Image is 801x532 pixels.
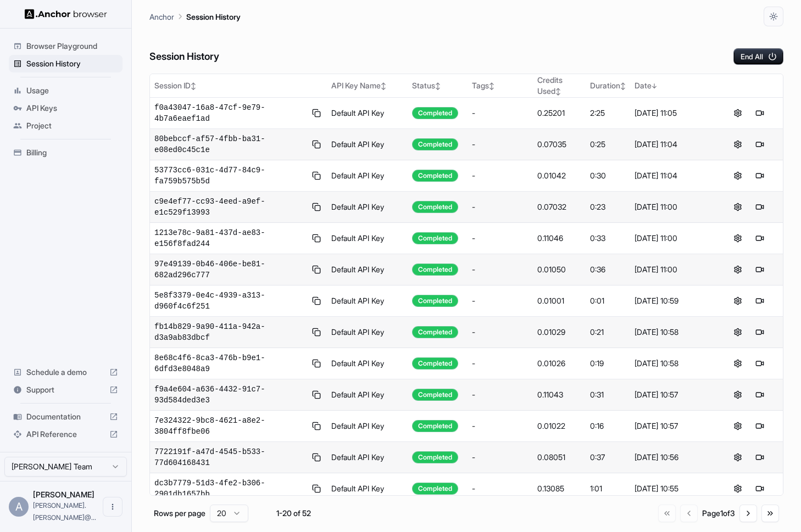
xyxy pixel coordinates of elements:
div: 0.01022 [537,421,581,432]
nav: breadcrumb [149,10,241,23]
div: 0:33 [590,233,626,244]
div: [DATE] 10:56 [635,452,711,463]
div: Completed [412,295,458,307]
span: Support [26,384,105,395]
div: Completed [412,420,458,432]
td: Default API Key [327,317,408,348]
span: Andrew Grealy [33,490,94,499]
div: - [472,483,529,494]
p: Rows per page [154,508,205,519]
td: Default API Key [327,285,408,317]
div: 0:01 [590,295,626,306]
div: 0.07032 [537,201,581,212]
div: 0.07035 [537,139,581,150]
span: ↕ [435,82,441,90]
div: 0.11046 [537,233,581,244]
div: Project [9,117,123,135]
span: Usage [26,85,118,96]
div: Credits Used [537,75,581,97]
span: dc3b7779-51d3-4fe2-b306-2901db1657bb [154,478,306,500]
span: c9e4ef77-cc93-4eed-a9ef-e1c529f13993 [154,196,306,218]
span: ↕ [381,82,386,90]
span: 1213e78c-9a81-437d-ae83-e156f8fad244 [154,227,306,249]
div: Date [635,80,711,91]
div: Completed [412,264,458,276]
span: Browser Playground [26,41,118,52]
span: 53773cc6-031c-4d77-84c9-fa759b575b5d [154,165,306,187]
td: Default API Key [327,223,408,254]
span: ↕ [555,87,561,96]
div: 0:23 [590,201,626,212]
span: 5e8f3379-0e4c-4939-a313-d960f4c6f251 [154,290,306,312]
div: Completed [412,170,458,182]
span: API Keys [26,103,118,114]
div: - [472,264,529,275]
div: - [472,389,529,400]
div: 0:37 [590,452,626,463]
span: 7e324322-9bc8-4621-a8e2-3804ff8fbe06 [154,415,306,437]
span: ↕ [620,82,626,90]
div: 0.08051 [537,452,581,463]
div: - [472,201,529,212]
div: 0.13085 [537,483,581,494]
div: Tags [472,80,529,91]
button: End All [733,48,783,65]
span: f9a4e604-a636-4432-91c7-93d584ded3e3 [154,384,306,406]
td: Default API Key [327,129,408,160]
div: Duration [590,80,626,91]
button: Open menu [103,497,123,517]
div: 0.25201 [537,108,581,119]
div: API Key Name [331,80,403,91]
p: Session History [186,11,241,23]
span: Schedule a demo [26,367,105,378]
span: Project [26,120,118,131]
div: - [472,421,529,432]
div: 0:36 [590,264,626,275]
span: 97e49139-0b46-406e-be81-682ad296c777 [154,259,306,281]
div: Completed [412,389,458,401]
div: 0:16 [590,421,626,432]
div: - [472,170,529,181]
div: Completed [412,451,458,463]
h6: Session History [149,49,219,65]
div: 0.01026 [537,358,581,369]
span: Billing [26,147,118,158]
div: - [472,452,529,463]
span: API Reference [26,429,105,440]
td: Default API Key [327,98,408,129]
div: 1:01 [590,483,626,494]
div: [DATE] 11:00 [635,233,711,244]
span: ↕ [191,82,196,90]
span: ↕ [489,82,494,90]
td: Default API Key [327,411,408,442]
div: 0:30 [590,170,626,181]
div: 0.11043 [537,389,581,400]
td: Default API Key [327,160,408,192]
div: Session ID [154,80,322,91]
div: API Keys [9,99,123,117]
td: Default API Key [327,348,408,379]
span: Documentation [26,411,105,422]
div: [DATE] 11:00 [635,201,711,212]
div: Schedule a demo [9,363,123,381]
div: Browser Playground [9,37,123,55]
div: 0.01001 [537,295,581,306]
span: ↓ [652,82,657,90]
div: A [9,497,29,517]
div: - [472,139,529,150]
div: Status [412,80,463,91]
div: [DATE] 11:00 [635,264,711,275]
div: - [472,108,529,119]
div: - [472,233,529,244]
td: Default API Key [327,442,408,473]
div: Billing [9,144,123,161]
div: 0:19 [590,358,626,369]
div: 0:25 [590,139,626,150]
div: Completed [412,232,458,244]
span: 8e68c4f6-8ca3-476b-b9e1-6dfd3e8048a9 [154,352,306,374]
img: Anchor Logo [25,9,107,19]
div: Session History [9,55,123,72]
div: [DATE] 10:59 [635,295,711,306]
div: 0.01050 [537,264,581,275]
div: Page 1 of 3 [702,508,735,519]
